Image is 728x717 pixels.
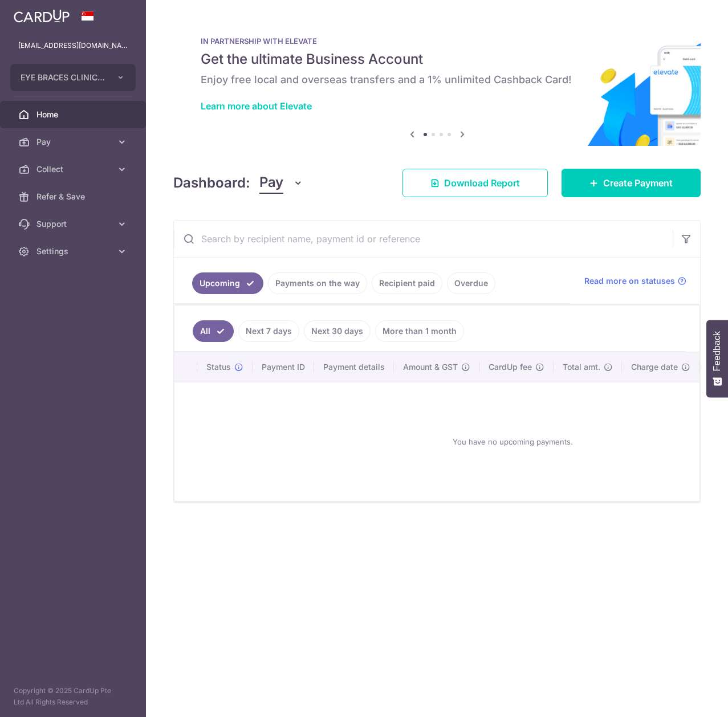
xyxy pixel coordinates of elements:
[584,275,686,287] a: Read more on statuses
[192,272,263,294] a: Upcoming
[201,50,673,68] h5: Get the ultimate Business Account
[563,361,600,373] span: Total amt.
[14,9,70,23] img: CardUp
[268,272,367,294] a: Payments on the way
[193,320,234,342] a: All
[447,272,495,294] a: Overdue
[206,361,231,373] span: Status
[706,320,728,397] button: Feedback - Show survey
[36,164,112,175] span: Collect
[304,320,371,342] a: Next 30 days
[259,172,303,194] button: Pay
[238,320,299,342] a: Next 7 days
[174,221,673,257] input: Search by recipient name, payment id or reference
[173,173,250,193] h4: Dashboard:
[584,275,675,287] span: Read more on statuses
[372,272,442,294] a: Recipient paid
[375,320,464,342] a: More than 1 month
[201,100,312,112] a: Learn more about Elevate
[562,169,701,197] a: Create Payment
[21,72,105,83] span: EYE BRACES CLINIC PTE. LTD.
[631,361,678,373] span: Charge date
[201,73,673,87] h6: Enjoy free local and overseas transfers and a 1% unlimited Cashback Card!
[36,191,112,202] span: Refer & Save
[603,176,673,190] span: Create Payment
[36,109,112,120] span: Home
[314,352,394,382] th: Payment details
[18,40,128,51] p: [EMAIL_ADDRESS][DOMAIN_NAME]
[489,361,532,373] span: CardUp fee
[402,169,548,197] a: Download Report
[10,64,136,91] button: EYE BRACES CLINIC PTE. LTD.
[403,361,458,373] span: Amount & GST
[253,352,314,382] th: Payment ID
[36,136,112,148] span: Pay
[444,176,520,190] span: Download Report
[201,36,673,46] p: IN PARTNERSHIP WITH ELEVATE
[36,246,112,257] span: Settings
[173,18,701,146] img: Renovation banner
[712,331,722,371] span: Feedback
[36,218,112,230] span: Support
[259,172,283,194] span: Pay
